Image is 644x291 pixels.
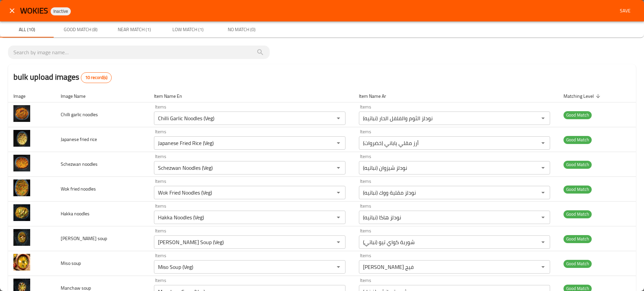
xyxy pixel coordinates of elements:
[538,213,548,222] button: Open
[4,25,50,34] span: All (10)
[61,135,97,144] span: Japanese fried rice
[334,114,343,123] button: Open
[563,111,592,119] span: Good Match
[4,3,20,19] button: close
[58,25,103,34] span: Good Match (8)
[538,138,548,148] button: Open
[563,161,592,168] span: Good Match
[617,7,633,15] span: Save
[61,234,107,243] span: [PERSON_NAME] soup
[219,25,264,34] span: No Match (0)
[51,7,71,15] div: Inactive
[61,92,94,100] span: Image Name
[334,213,343,222] button: Open
[538,262,548,272] button: Open
[334,138,343,148] button: Open
[13,130,30,147] img: Japanese fried rice
[111,25,157,34] span: Near Match (1)
[51,8,71,14] span: Inactive
[8,90,55,102] th: Image
[614,5,636,17] button: Save
[563,186,592,193] span: Good Match
[563,260,592,268] span: Good Match
[334,237,343,247] button: Open
[563,210,592,218] span: Good Match
[165,25,211,34] span: Low Match (1)
[13,254,30,271] img: Miso soup
[563,92,602,100] span: Matching Level
[61,259,81,268] span: Miso soup
[61,185,96,193] span: Wok fried noodles
[61,110,98,119] span: Chilli garlic noodles
[20,3,48,18] span: WOKIES
[13,71,112,83] h2: bulk upload images
[13,155,30,171] img: Schezwan noodles
[149,90,353,102] th: Item Name En
[334,262,343,272] button: Open
[61,160,98,168] span: Schezwan noodles
[13,179,30,196] img: Wok fried noodles
[538,114,548,123] button: Open
[538,163,548,172] button: Open
[13,229,30,246] img: Kway Teow soup
[563,136,592,144] span: Good Match
[13,47,264,58] input: search
[81,72,112,83] div: Total records count
[334,163,343,172] button: Open
[61,209,90,218] span: Hakka noodles
[334,188,343,197] button: Open
[563,235,592,243] span: Good Match
[538,188,548,197] button: Open
[13,204,30,221] img: Hakka noodles
[81,74,111,81] span: 10 record(s)
[354,90,558,102] th: Item Name Ar
[538,237,548,247] button: Open
[13,105,30,122] img: Chilli garlic noodles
